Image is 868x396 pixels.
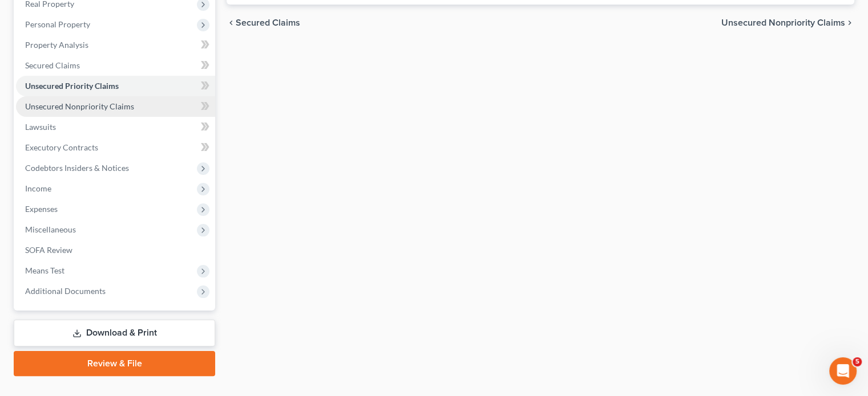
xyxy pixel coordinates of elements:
a: Property Analysis [16,35,215,55]
span: Personal Property [25,19,90,29]
button: chevron_left Secured Claims [227,18,300,27]
a: Unsecured Priority Claims [16,76,215,96]
span: Unsecured Nonpriority Claims [721,18,845,27]
i: chevron_right [845,18,854,27]
span: Lawsuits [25,122,56,132]
a: Unsecured Nonpriority Claims [16,96,215,117]
a: Lawsuits [16,117,215,137]
span: Unsecured Nonpriority Claims [25,101,134,111]
span: Expenses [25,204,58,214]
a: Download & Print [14,320,215,346]
span: Additional Documents [25,286,106,296]
span: Income [25,183,51,193]
span: 5 [853,357,862,366]
a: Executory Contracts [16,137,215,158]
span: Property Analysis [25,40,88,50]
span: Miscellaneous [25,224,76,234]
a: Review & File [14,351,215,376]
a: SOFA Review [16,240,215,260]
span: Unsecured Priority Claims [25,81,119,91]
span: Means Test [25,266,64,275]
span: Secured Claims [25,60,80,70]
span: Executory Contracts [25,142,98,152]
i: chevron_left [227,18,236,27]
iframe: Intercom live chat [829,357,857,385]
span: Codebtors Insiders & Notices [25,163,129,173]
a: Secured Claims [16,55,215,76]
button: Unsecured Nonpriority Claims chevron_right [721,18,854,27]
span: Secured Claims [236,18,300,27]
span: SOFA Review [25,245,72,255]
